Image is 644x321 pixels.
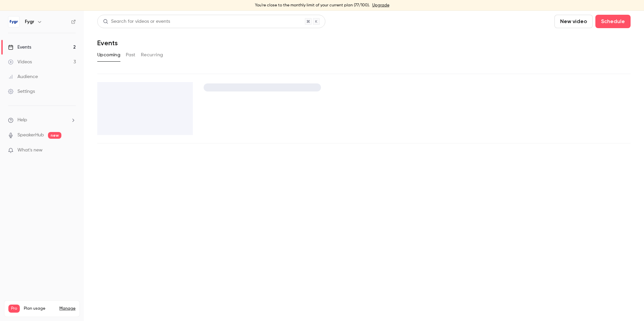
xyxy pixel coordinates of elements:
div: Settings [8,88,35,95]
button: Recurring [141,50,163,60]
button: Past [126,50,136,60]
a: Manage [59,306,75,311]
div: Search for videos or events [103,18,170,25]
div: Videos [8,59,32,65]
button: New video [554,15,593,28]
span: Plan usage [24,306,55,311]
span: Pro [8,305,20,313]
span: new [48,132,61,139]
a: Upgrade [372,3,389,8]
a: SpeakerHub [17,132,44,139]
div: Audience [8,73,38,80]
button: Upcoming [97,50,120,60]
button: Schedule [595,15,631,28]
div: Events [8,44,31,51]
img: Fygr [8,16,19,27]
span: What's new [17,147,43,154]
h6: Fygr [25,18,34,25]
span: Help [17,117,27,124]
h1: Events [97,39,118,47]
li: help-dropdown-opener [8,117,76,124]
